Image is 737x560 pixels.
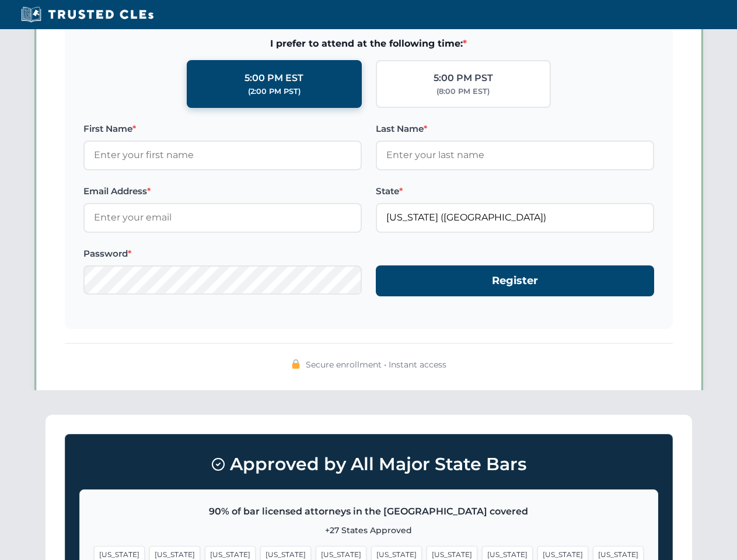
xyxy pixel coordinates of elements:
[436,86,490,97] div: (8:00 PM EST)
[83,36,654,51] span: I prefer to attend at the following time:
[94,524,644,537] p: +27 States Approved
[83,141,362,170] input: Enter your first name
[434,71,493,86] div: 5:00 PM PST
[83,247,362,261] label: Password
[83,203,362,232] input: Enter your email
[291,359,301,369] img: 🔒
[376,122,654,136] label: Last Name
[83,122,362,136] label: First Name
[244,71,303,86] div: 5:00 PM EST
[79,449,658,480] h3: Approved by All Major State Bars
[376,265,654,296] button: Register
[306,358,446,371] span: Secure enrollment • Instant access
[18,6,157,23] img: Trusted CLEs
[248,86,301,97] div: (2:00 PM PST)
[376,203,654,232] input: Florida (FL)
[83,184,362,198] label: Email Address
[94,504,644,519] p: 90% of bar licensed attorneys in the [GEOGRAPHIC_DATA] covered
[376,141,654,170] input: Enter your last name
[376,184,654,198] label: State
